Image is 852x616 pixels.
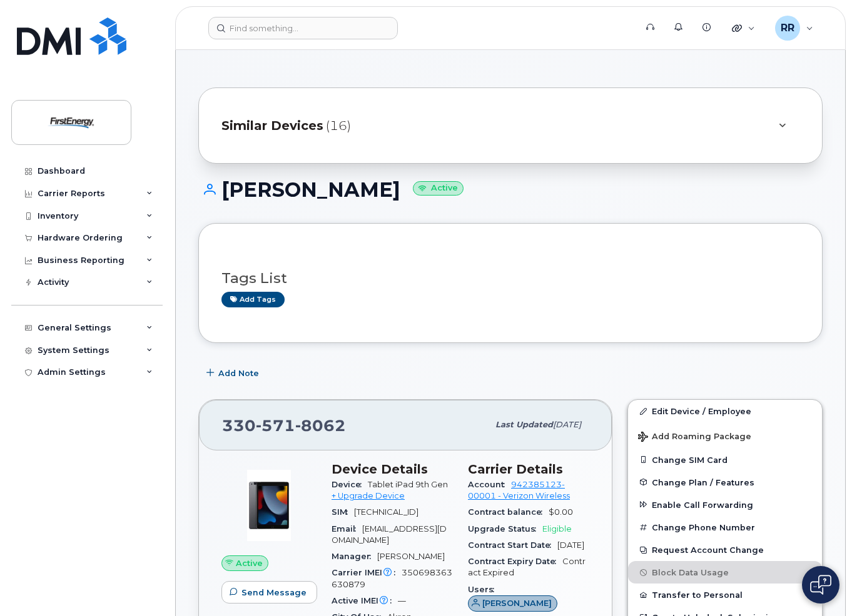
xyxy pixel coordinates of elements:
[332,524,447,545] span: [EMAIL_ADDRESS][DOMAIN_NAME]
[332,480,368,489] span: Device
[628,539,822,561] button: Request Account Change
[468,599,557,608] a: [PERSON_NAME]
[221,581,317,604] button: Send Message
[368,480,448,489] span: Tablet iPad 9th Gen
[332,552,377,561] span: Manager
[221,271,799,286] h3: Tags List
[549,507,573,517] span: $0.00
[332,507,354,517] span: SIM
[468,480,511,489] span: Account
[377,552,445,561] span: [PERSON_NAME]
[326,117,351,135] span: (16)
[332,462,453,477] h3: Device Details
[628,516,822,539] button: Change Phone Number
[628,471,822,494] button: Change Plan / Features
[542,524,572,534] span: Eligible
[231,468,307,543] img: image20231002-3703462-c5m3jd.jpeg
[222,416,346,435] span: 330
[468,585,500,594] span: Users
[332,491,405,500] a: + Upgrade Device
[468,462,589,477] h3: Carrier Details
[256,416,295,435] span: 571
[468,524,542,534] span: Upgrade Status
[241,587,307,599] span: Send Message
[482,597,552,609] span: [PERSON_NAME]
[468,557,562,566] span: Contract Expiry Date
[652,477,754,487] span: Change Plan / Features
[198,362,270,384] button: Add Note
[236,557,263,569] span: Active
[332,596,398,605] span: Active IMEI
[221,117,323,135] span: Similar Devices
[495,420,553,429] span: Last updated
[468,540,557,550] span: Contract Start Date
[198,179,823,201] h1: [PERSON_NAME]
[810,575,831,595] img: Open chat
[652,500,753,509] span: Enable Call Forwarding
[628,584,822,606] button: Transfer to Personal
[557,540,584,550] span: [DATE]
[628,423,822,449] button: Add Roaming Package
[218,367,259,379] span: Add Note
[628,400,822,422] a: Edit Device / Employee
[398,596,406,605] span: —
[413,181,464,196] small: Active
[638,432,751,444] span: Add Roaming Package
[553,420,581,429] span: [DATE]
[628,561,822,584] button: Block Data Usage
[332,568,452,589] span: 350698363630879
[332,524,362,534] span: Email
[354,507,418,517] span: [TECHNICAL_ID]
[628,494,822,516] button: Enable Call Forwarding
[468,480,570,500] a: 942385123-00001 - Verizon Wireless
[295,416,346,435] span: 8062
[332,568,402,577] span: Carrier IMEI
[221,292,285,307] a: Add tags
[628,449,822,471] button: Change SIM Card
[468,507,549,517] span: Contract balance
